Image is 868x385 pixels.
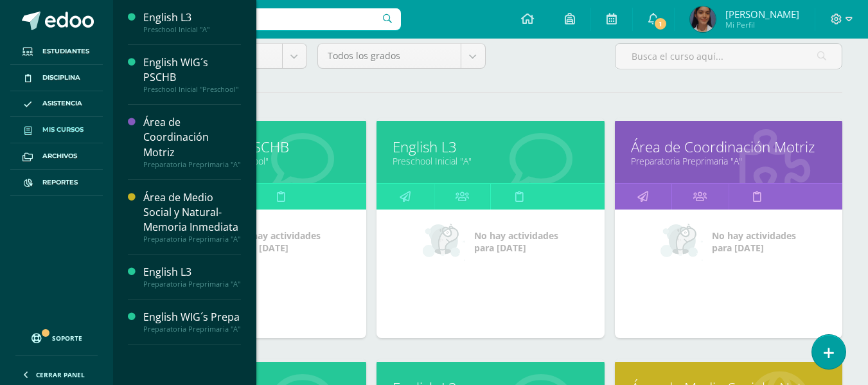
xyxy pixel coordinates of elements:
div: English WIG´s Prepa [143,310,241,325]
a: Reportes [10,170,103,196]
input: Busca el curso aquí... [616,44,842,69]
img: no_activities_small.png [660,222,703,261]
input: Busca un usuario... [121,8,401,30]
a: Disciplina [10,65,103,91]
span: Mi Perfil [725,19,799,30]
span: Reportes [42,177,78,188]
span: [PERSON_NAME] [725,8,799,21]
span: Asistencia [42,98,82,109]
a: Área de Medio Social y Natural- Memoria InmediataPreparatoria Preprimaria "A" [143,190,241,244]
span: Mis cursos [42,125,84,135]
a: Archivos [10,143,103,170]
div: Área de Medio Social y Natural- Memoria Inmediata [143,190,241,235]
div: English L3 [143,265,241,280]
a: English WIG´s PrepaPreparatoria Preprimaria "A" [143,310,241,334]
span: Disciplina [42,73,80,83]
div: Preparatoria Preprimaria "A" [143,325,241,334]
a: Soporte [15,321,98,352]
span: Cerrar panel [36,370,85,379]
span: No hay actividades para [DATE] [474,229,558,254]
span: Archivos [42,151,77,161]
img: a9dc8396f538b77b0731af4a51e04737.png [690,6,716,32]
div: English WIG´s PSCHB [143,55,241,85]
a: Mis cursos [10,117,103,143]
a: Preschool Inicial "A" [393,155,588,167]
span: Estudiantes [42,46,89,57]
div: Preschool Inicial "A" [143,25,241,34]
a: Área de Coordinación Motriz [631,137,826,157]
div: Área de Coordinación Motriz [143,115,241,159]
a: Preparatoria Preprimaria "A" [631,155,826,167]
div: Preparatoria Preprimaria "A" [143,280,241,289]
span: Todos los grados [328,44,451,68]
div: Preparatoria Preprimaria "A" [143,235,241,244]
a: English L3Preschool Inicial "A" [143,10,241,34]
span: No hay actividades para [DATE] [712,229,796,254]
img: no_activities_small.png [423,222,465,261]
a: English L3 [393,137,588,157]
a: English WIG´s PSCHBPreschool Inicial "Preschool" [143,55,241,94]
span: 1 [653,17,668,31]
div: Preparatoria Preprimaria "A" [143,160,241,169]
a: Asistencia [10,91,103,118]
a: English L3Preparatoria Preprimaria "A" [143,265,241,289]
span: No hay actividades para [DATE] [236,229,321,254]
span: Soporte [52,334,82,343]
a: Estudiantes [10,39,103,65]
div: English L3 [143,10,241,25]
div: Preschool Inicial "Preschool" [143,85,241,94]
a: Todos los grados [318,44,485,68]
a: Área de Coordinación MotrizPreparatoria Preprimaria "A" [143,115,241,168]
